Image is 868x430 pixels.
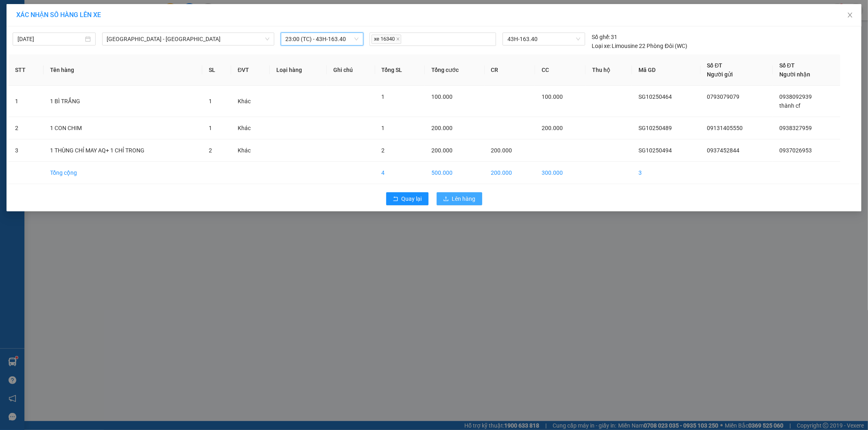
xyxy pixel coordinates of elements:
[431,93,453,100] span: 100.000
[592,33,610,41] span: Số ghế:
[382,93,385,100] span: 1
[707,125,743,131] span: 09131405550
[44,162,202,184] td: Tổng cộng
[542,93,563,100] span: 100.000
[9,86,44,117] td: 1
[592,41,687,50] div: Limousine 22 Phòng Đôi (WC)
[386,192,429,205] button: rollbackQuay lại
[61,4,119,22] span: VP 330 [PERSON_NAME]
[542,125,563,131] span: 200.000
[437,192,482,205] button: uploadLên hàng
[396,37,400,41] span: close
[485,162,535,184] td: 200.000
[231,86,270,117] td: Khác
[270,54,327,86] th: Loại hàng
[382,125,385,131] span: 1
[779,102,800,109] span: thành cf
[707,62,723,69] span: Số ĐT
[431,125,453,131] span: 200.000
[638,93,672,100] span: SG10250464
[847,12,853,18] span: close
[779,93,812,100] span: 0938092939
[61,35,106,69] span: Giao:
[452,194,476,203] span: Lên hàng
[779,125,812,131] span: 0938327959
[327,54,375,86] th: Ghi chú
[9,54,44,86] th: STT
[44,54,202,86] th: Tên hàng
[535,54,586,86] th: CC
[286,33,359,45] span: 23:00 (TC) - 43H-163.40
[592,33,618,41] div: 31
[61,24,106,33] span: 0937026953
[507,33,580,45] span: 43H-163.40
[638,125,672,131] span: SG10250489
[393,196,398,202] span: rollback
[839,4,861,27] button: Close
[425,162,484,184] td: 500.000
[382,147,385,154] span: 2
[535,162,586,184] td: 300.000
[44,139,202,162] td: 1 THÙNG CHỈ MAY AQ+ 1 CHỈ TRONG
[632,162,701,184] td: 3
[3,48,42,56] span: Lấy:
[779,62,795,69] span: Số ĐT
[707,147,740,154] span: 0937452844
[491,147,512,154] span: 200.000
[209,98,212,104] span: 1
[402,194,422,203] span: Quay lại
[592,41,611,50] span: Loại xe:
[15,47,42,56] span: VP Q12
[779,147,812,154] span: 0937026953
[44,86,202,117] td: 1 BÌ TRẮNG
[431,147,453,154] span: 200.000
[209,147,212,154] span: 2
[425,54,484,86] th: Tổng cước
[231,139,270,162] td: Khác
[638,147,672,154] span: SG10250494
[61,34,106,69] span: KCN TÂY BẮT HỒ XÁ VĨNH CHẤP VĨNH LINH
[3,18,60,36] p: Gửi:
[3,18,38,36] span: VP An Sương
[372,35,401,44] span: xe 16340
[375,54,425,86] th: Tổng SL
[265,37,270,41] span: down
[3,37,48,46] span: 0937452844
[61,4,119,22] p: Nhận:
[632,54,701,86] th: Mã GD
[485,54,535,86] th: CR
[443,196,449,202] span: upload
[9,139,44,162] td: 3
[586,54,632,86] th: Thu hộ
[707,93,740,100] span: 0793079079
[707,71,733,78] span: Người gửi
[231,117,270,139] td: Khác
[44,117,202,139] td: 1 CON CHIM
[202,54,231,86] th: SL
[375,162,425,184] td: 4
[17,35,83,43] input: 11/10/2025
[9,117,44,139] td: 2
[16,11,101,19] span: XÁC NHẬN SỐ HÀNG LÊN XE
[107,33,269,45] span: Sài Gòn - Đà Lạt
[779,71,810,78] span: Người nhận
[231,54,270,86] th: ĐVT
[209,125,212,131] span: 1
